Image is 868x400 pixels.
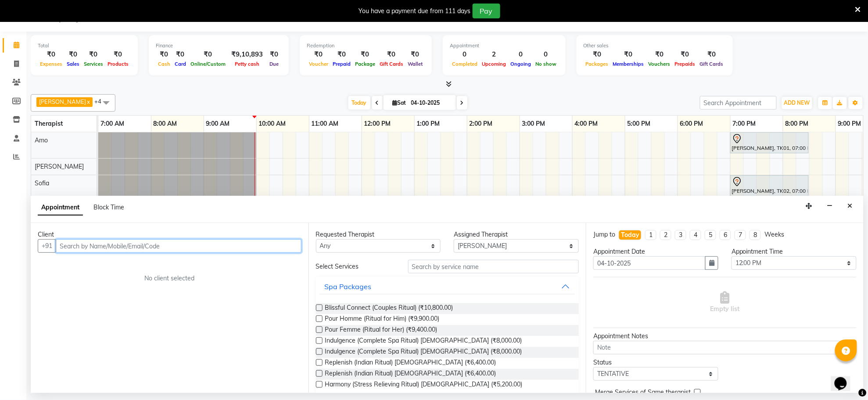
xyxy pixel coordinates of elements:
span: Card [172,61,188,67]
li: 3 [675,230,686,240]
div: Appointment Notes [593,332,857,341]
button: ADD NEW [782,97,812,109]
span: Gift Cards [698,61,726,67]
span: [PERSON_NAME] [35,163,84,170]
span: Sofia [35,179,49,187]
input: Search by Name/Mobile/Email/Code [56,239,301,253]
span: Therapist [35,120,63,127]
div: [PERSON_NAME], TK01, 07:00 PM-08:30 PM, Deep Tissue Repair Therapy([DEMOGRAPHIC_DATA]) 90 Min [731,134,808,152]
div: Jump to [593,230,615,239]
div: [PERSON_NAME], TK02, 07:00 PM-08:30 PM, Deep Tissue Repair Therapy([DEMOGRAPHIC_DATA]) 90 Min [731,177,808,195]
div: ₹0 [353,50,377,60]
div: Redemption [307,42,425,50]
div: 0 [533,50,559,60]
span: Harmony (Stress Relieving Ritual) [DEMOGRAPHIC_DATA] (₹5,200.00) [325,380,523,391]
div: ₹0 [330,50,353,60]
div: ₹0 [266,50,282,60]
span: Gift Cards [377,61,405,67]
span: Ongoing [508,61,533,67]
a: 10:00 AM [257,117,288,130]
span: Block Time [93,203,124,211]
input: 2025-10-04 [409,96,452,110]
span: Petty cash [233,61,262,67]
span: [PERSON_NAME] [39,98,86,105]
a: 1:00 PM [415,117,442,130]
div: 0 [508,50,533,60]
a: 4:00 PM [573,117,600,130]
span: Voucher [307,61,330,67]
span: Completed [450,61,480,67]
a: x [86,98,90,105]
div: ₹0 [307,50,330,60]
a: 5:00 PM [625,117,653,130]
li: 1 [645,230,656,240]
div: ₹9,10,893 [228,50,266,60]
span: Replenish (Indian Ritual) [DEMOGRAPHIC_DATA] (₹6,400.00) [325,358,496,369]
li: 7 [735,230,746,240]
span: Indulgence (Complete Spa Ritual) [DEMOGRAPHIC_DATA] (₹8,000.00) [325,347,522,358]
div: Status [593,358,718,367]
div: Finance [156,42,282,50]
li: 2 [660,230,671,240]
span: Due [267,61,281,67]
span: Empty list [710,291,740,314]
span: Memberships [611,61,646,67]
li: 8 [750,230,761,240]
a: 8:00 PM [783,117,811,130]
div: Requested Therapist [316,230,441,239]
div: Spa Packages [325,281,372,292]
a: 7:00 AM [98,117,126,130]
div: Select Services [309,262,402,271]
div: ₹0 [673,50,698,60]
span: Pour Homme (Ritual for Him) (₹9,900.00) [325,314,440,325]
span: Services [82,61,105,67]
button: Close [844,199,857,213]
li: 4 [690,230,701,240]
div: ₹0 [584,50,611,60]
div: Total [38,42,131,50]
span: Package [353,61,377,67]
span: Blissful Connect (Couples Ritual) (₹10,800.00) [325,303,453,314]
span: Sat [391,99,409,106]
span: +4 [94,98,108,105]
div: ₹0 [172,50,188,60]
a: 2:00 PM [467,117,495,130]
input: Search Appointment [700,96,777,110]
div: Client [38,230,301,239]
div: 0 [450,50,480,60]
a: 3:00 PM [520,117,548,130]
button: Spa Packages [319,279,576,294]
span: Amo [35,136,48,144]
div: ₹0 [188,50,228,60]
a: 9:00 PM [836,117,864,130]
span: No show [533,61,559,67]
div: You have a payment due from 111 days [359,7,471,16]
div: ₹0 [82,50,105,60]
a: 12:00 PM [362,117,393,130]
div: Appointment Time [732,247,857,256]
a: 11:00 AM [309,117,341,130]
span: Prepaids [673,61,698,67]
a: 7:00 PM [731,117,758,130]
span: Pour Femme (Ritual for Her) (₹9,400.00) [325,325,438,336]
span: Indulgence (Complete Spa Ritual) [DEMOGRAPHIC_DATA] (₹8,000.00) [325,336,522,347]
span: Upcoming [480,61,508,67]
div: ₹0 [646,50,673,60]
div: ₹0 [377,50,405,60]
span: ADD NEW [784,99,810,106]
div: Assigned Therapist [454,230,579,239]
a: 8:00 AM [151,117,179,130]
div: ₹0 [105,50,131,60]
span: Today [348,96,370,110]
span: Expenses [38,61,65,67]
div: Weeks [764,230,784,239]
span: Wallet [405,61,425,67]
input: yyyy-mm-dd [593,256,706,270]
span: Vouchers [646,61,673,67]
span: Sales [65,61,82,67]
span: Packages [584,61,611,67]
div: 2 [480,50,508,60]
div: ₹0 [156,50,172,60]
button: +91 [38,239,56,253]
div: Appointment [450,42,559,50]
